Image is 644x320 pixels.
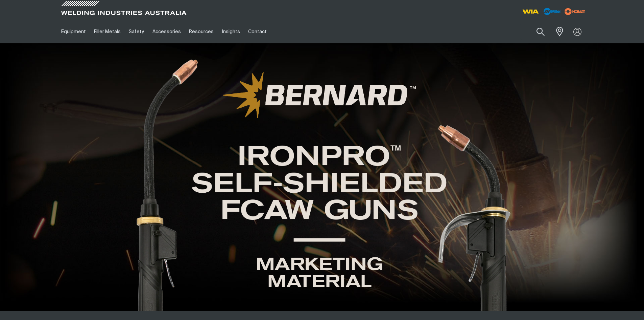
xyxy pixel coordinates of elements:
[185,20,218,43] a: Resources
[90,20,125,43] a: Filler Metals
[125,20,148,43] a: Safety
[133,57,512,311] img: Bernard IronPro Self-Shielded FCAW Guns - Marketing Material
[520,24,552,40] input: Product name or item number...
[529,24,552,40] button: Search products
[57,20,90,43] a: Equipment
[563,6,587,17] img: miller
[148,20,185,43] a: Accessories
[57,20,455,43] nav: Main
[244,20,271,43] a: Contact
[218,20,244,43] a: Insights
